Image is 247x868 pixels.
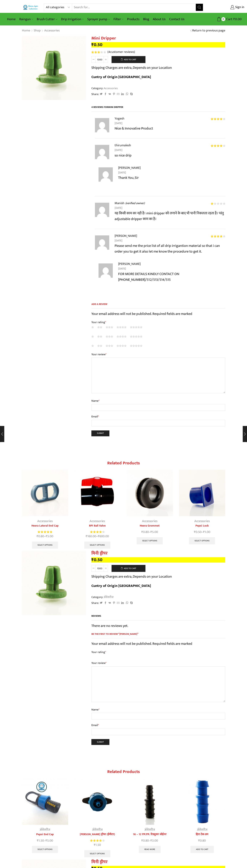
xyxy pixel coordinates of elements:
[211,235,225,238] div: Rated 4 out of 5
[91,74,151,80] b: Cuntry of Origin [GEOGRAPHIC_DATA]
[225,17,232,22] span: Cart
[106,344,113,348] a: 3 of 5 stars
[91,859,225,865] h1: मिनी ड्रीपर
[179,530,225,535] span: –
[86,534,87,539] span: ₹
[22,28,30,33] a: Home
[233,16,235,22] span: ₹
[150,529,158,535] bdi: 5.00
[22,778,68,825] img: Pepsi End Cap
[103,86,118,91] a: Accessories
[115,143,131,148] strong: thirumalesh
[118,266,225,271] time: [DATE]
[97,325,102,329] a: 2 of 5 stars
[91,335,94,338] a: 1 of 5 stars
[115,233,137,238] strong: [PERSON_NAME]
[117,325,127,329] a: 4 of 5 stars
[90,530,103,534] span: Rated out of 5
[117,344,127,348] a: 4 of 5 stars
[141,838,143,843] span: ₹
[211,118,225,120] div: Rated 4 out of 5
[112,56,145,63] button: Add to cart
[59,15,85,23] a: Drip Irrigation
[37,534,44,539] bdi: 0.80
[98,534,109,539] bdi: 600.00
[92,827,103,833] a: अ‍ॅसेसरीज
[127,778,173,825] img: 16 - 12 एम.एम. रिड्युसर जोईनर
[179,470,225,516] img: Pepsi Lock
[46,534,47,539] span: ₹
[144,827,155,833] a: अ‍ॅसेसरीज
[22,838,68,843] span: –
[177,468,228,547] div: 4 / 10
[72,468,123,551] div: 2 / 10
[91,414,225,419] label: Email
[91,739,109,745] input: Submit
[208,4,244,11] a: Sign in
[91,723,225,728] label: Email
[91,325,94,329] a: 1 of 5 stars
[32,542,58,549] a: Select options for “Heera Lateral End Cap”
[150,838,158,843] bdi: 3.00
[35,15,59,23] a: Brush Cutter
[37,519,53,524] a: Accessories
[34,28,41,33] a: Shop
[107,50,135,54] a: (4customer reviews)
[90,519,105,524] a: Accessories
[22,551,86,615] img: Mini-driper
[74,524,121,528] a: RPI Ball Valve
[127,470,173,516] img: Heera Grommet
[127,524,173,528] a: Heera Grommet
[22,28,60,33] nav: Breadcrumb
[124,201,145,206] em: (verified owner)
[118,165,141,170] strong: [PERSON_NAME]
[108,105,123,109] span: Mini Dripper
[112,565,145,572] button: Add to cart
[197,827,207,833] a: अ‍ॅसेसरीज
[91,41,94,48] span: ₹
[142,519,157,524] a: Accessories
[44,28,60,33] a: Accessories
[72,777,123,859] div: 2 / 10
[107,460,140,467] span: Related products
[17,15,35,23] a: Raingun
[106,335,113,338] a: 3 of 5 stars
[194,529,201,535] bdi: 0.50
[20,777,70,855] div: 1 / 10
[91,344,94,348] a: 1 of 5 stars
[91,650,225,654] label: Your rating
[115,153,225,158] p: so nice drip
[190,846,214,853] a: Add to cart: “हिरा टेक-अप”
[91,86,118,90] span: Category:
[203,529,210,535] bdi: 1.00
[74,778,121,825] img: हिरा ओनलाईन ड्रीपर (ईमीटर)
[115,243,225,254] p: Piease send me the price list of all drip irrigantion material so that i can order you to get it ...
[118,261,141,266] strong: [PERSON_NAME]
[118,175,225,181] p: Thank You, Sir
[150,529,152,535] span: ₹
[91,430,109,436] input: Submit
[127,838,173,843] span: –
[94,842,101,848] bdi: 1.50
[32,846,58,853] a: Select options for “Pepsi End Cap”
[91,574,172,579] p: Shipping Charges are extra, Depends on your Location
[86,534,96,539] bdi: 160.00
[221,17,225,21] span: 0
[90,530,105,534] div: Rated 4.33 out of 5
[91,302,225,309] span: Add a review
[108,49,110,55] span: 4
[91,583,151,589] b: Cuntry of Origin [GEOGRAPHIC_DATA]
[115,206,225,210] time: [DATE]
[46,838,53,843] bdi: 5.00
[124,468,175,547] div: 3 / 10
[207,16,242,23] a: 0 Cart ₹0.00
[46,838,47,843] span: ₹
[91,320,225,324] label: Your rating
[97,344,102,348] a: 2 of 5 stars
[91,92,99,96] span: Share:
[141,15,151,23] a: Blog
[127,832,173,837] a: 16 – 12 एम.एम. रिड्युसर जोईनर
[91,65,172,71] p: Shipping Charges are extra, Depends on your Location
[106,325,113,329] a: 3 of 5 stars
[22,470,68,516] img: Heera Lateral End Cap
